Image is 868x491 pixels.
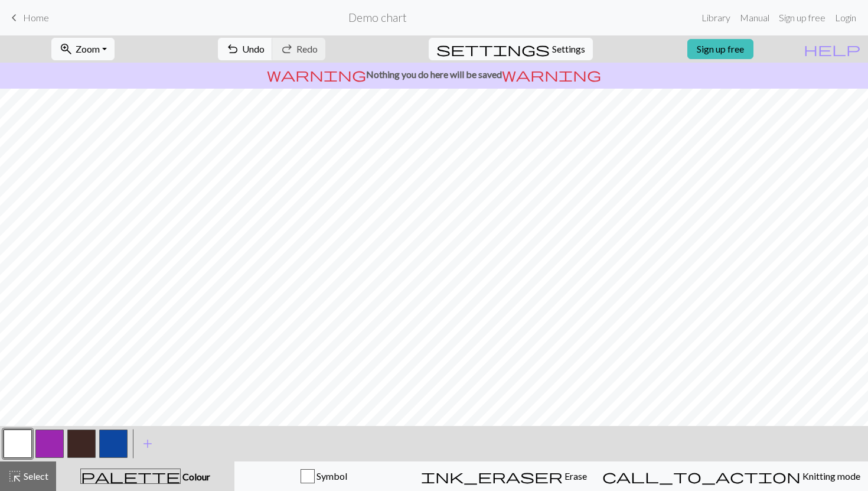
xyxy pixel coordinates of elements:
span: warning [502,66,601,83]
span: highlight_alt [8,468,22,485]
p: Nothing you do here will be saved [5,67,863,82]
button: Erase [413,461,595,491]
button: SettingsSettings [429,38,593,60]
button: Zoom [51,38,115,60]
span: Symbol [315,470,347,482]
h2: Demo chart [348,11,407,24]
a: Manual [735,6,774,30]
a: Home [7,8,49,28]
a: Login [830,6,861,30]
span: Erase [563,470,587,482]
button: Colour [56,461,234,491]
span: palette [81,468,180,485]
span: Select [22,470,48,482]
span: help [804,41,860,57]
span: Home [23,12,49,23]
span: warning [267,66,366,83]
a: Library [697,6,735,30]
span: keyboard_arrow_left [7,9,21,26]
span: Zoom [76,43,100,54]
span: add [141,435,155,452]
a: Sign up free [774,6,830,30]
span: Settings [552,42,585,56]
button: Knitting mode [595,461,868,491]
span: call_to_action [602,468,801,485]
button: Undo [218,38,273,60]
span: undo [226,41,240,57]
span: Undo [242,43,265,54]
span: ink_eraser [421,468,563,485]
span: Colour [181,471,210,482]
span: Knitting mode [801,470,860,482]
i: Settings [436,42,550,56]
button: Symbol [234,461,413,491]
span: settings [436,41,550,57]
span: zoom_in [59,41,73,57]
a: Sign up free [687,39,753,59]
